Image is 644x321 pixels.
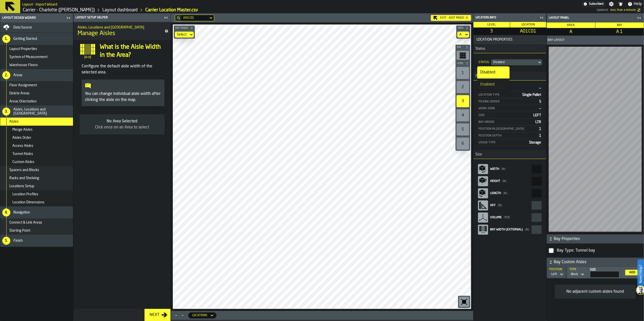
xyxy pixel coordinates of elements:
div: 1 [457,67,469,79]
div: DropdownMenuValue-locations [192,314,207,317]
li: menu Navigation [0,206,73,219]
li: menu Areas [0,69,73,81]
span: in [498,204,502,207]
div: 3 [457,95,469,107]
span: Single Pallet [522,93,541,97]
span: Bay [456,46,465,49]
button: button- [456,25,470,31]
label: react-aria2037873467-:rgm: [478,224,542,236]
span: Location Properties [474,38,545,42]
span: 8/14/2025, 4:56:55 PM [610,8,636,12]
span: 5 [539,100,541,103]
span: in [525,228,530,231]
button: button-Add [625,270,639,275]
button: button- [456,61,470,66]
span: A [466,16,468,20]
div: Position [548,268,564,271]
li: menu Finish [0,235,73,247]
span: Height [490,180,500,183]
div: 6 [457,138,469,150]
div: Enabled [480,82,507,88]
header: Location Info [473,13,546,22]
svg: Reset zoom and position [460,298,468,306]
li: menu Racks and Shelving [0,174,73,182]
span: Manage Aisles [78,30,115,38]
div: 1. [2,35,10,43]
span: Bay Custom Aisles [554,259,643,265]
div: title-Manage Aisles [74,22,171,40]
li: menu Access Aisles [0,142,73,150]
div: DropdownMenuValue-A [459,33,462,37]
div: hide filter [177,16,180,19]
span: Aisles, Locations and [GEOGRAPHIC_DATA] [13,108,71,116]
div: DropdownMenuValue-A [457,32,469,38]
div: No adjacent custom aisles found [559,289,632,295]
label: button-toggle-Close me [65,15,72,21]
button: button- [473,35,546,44]
div: InputCheckbox-react-aria2037873467-:rg7: [556,247,641,255]
span: Location Profiles [12,192,38,196]
button: button- [547,234,644,244]
span: Aisles Order [12,136,31,140]
div: button-toolbar-undefined [456,137,470,151]
div: Type [568,268,585,271]
div: StatList-item-Position in Bay [478,125,542,132]
span: Status [473,47,485,51]
span: Connect & Link Areas [9,221,42,225]
span: Areas Orientation [9,99,37,103]
header: Layout Setup Helper [74,13,171,22]
span: ) [509,216,510,219]
div: StatusDropdownMenuValue-Disabled [478,58,542,66]
div: 5 [457,123,469,136]
nav: Breadcrumb [22,7,309,13]
li: menu Aisles [0,118,73,126]
label: Need Help? [638,260,643,288]
div: DropdownMenuValue- [551,273,557,276]
div: StatList-item-Bay Order [478,119,542,125]
span: in [501,168,506,171]
span: LEFT [533,114,541,117]
li: menu Merge Aisles [0,126,73,134]
div: DropdownMenuValue-locations [188,312,217,318]
span: 1 [539,127,541,131]
span: Data Source [13,25,32,30]
div: Layout panel [548,16,636,20]
div: button-toolbar-undefined [456,80,470,94]
input: react-aria2037873467-:rge: react-aria2037873467-:rge: [532,177,542,185]
span: Floor Assignment [9,83,37,87]
li: menu Spacers and Blocks [0,166,73,174]
span: A01C01 [511,29,545,34]
div: Add [627,271,637,274]
div: button-toolbar-undefined [456,108,470,122]
div: button-toolbar-undefined [456,94,470,108]
header: Layout Design Wizard [0,13,73,22]
li: menu Warehouse Floors [0,61,73,69]
span: Bay Layout [548,38,565,42]
h3: title-section-Status [473,44,546,53]
div: Side [479,114,531,117]
div: Position Depth [479,134,537,138]
span: Getting Started [13,37,37,41]
div: Work Zone [479,107,537,110]
div: button-toolbar-undefined [458,296,470,308]
li: menu Floor Assignment [0,81,73,89]
h3: title-section-Size [473,150,546,159]
span: Layout Properties [9,47,37,51]
span: ( [502,180,503,183]
span: Location [521,23,535,26]
li: menu Location Dimensions [0,198,73,206]
span: Level [456,62,465,65]
li: menu Areas Orientation [0,97,73,105]
a: link-to-/wh/i/e074fb63-00ea-4531-a7c9-ea0a191b3e4f [23,7,95,13]
div: DropdownMenuValue-1 [571,273,578,276]
span: Access Aisles [12,144,33,148]
div: button-toolbar-undefined [456,122,470,137]
label: button-toggle-Help [626,1,644,7]
span: ) [501,204,502,207]
span: in [502,180,507,183]
label: react-aria2037873467-:rgk: [478,211,542,224]
li: menu Aisles Order [0,134,73,142]
span: Bay [617,24,622,27]
div: Menu Subscription [582,1,605,7]
span: ( [503,192,504,195]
